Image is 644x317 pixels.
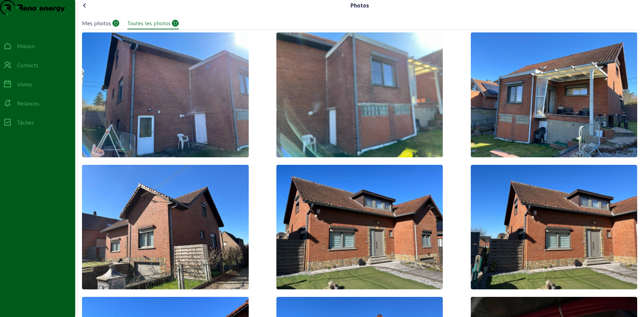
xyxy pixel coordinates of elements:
[173,20,177,26] font: 17
[17,119,34,126] font: Tâches
[276,165,443,290] img: 091C2A49-FF6C-42AB-A300-EBE2E3200DE3_1_105_c.jpeg
[114,20,118,26] font: 17
[127,20,170,26] font: Toutes les photos
[17,62,38,68] font: Contacts
[82,165,249,290] img: 50352E28-2E50-4666-8A0F-22DA02E510C7_1_105_c.jpeg
[17,100,39,106] font: Relances
[471,32,638,157] img: 27C3459A-1EBD-4219-BCDE-7960D0E330B7_1_105_c.jpeg
[82,32,249,157] img: E1000640-B48A-4B64-8DC0-3239F63B7267_1_105_c.jpeg
[17,43,35,49] font: Maison
[82,20,111,26] font: Mes photos
[276,32,443,157] img: C5F16354-8B43-4AB8-BEB9-E86A6AD3DB11_1_105_c.jpeg
[471,165,638,290] img: AF491436-18D8-46E4-B4EF-199CEFCFE35D_1_105_c.jpeg
[351,2,369,9] font: Photos
[17,81,32,87] font: Visites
